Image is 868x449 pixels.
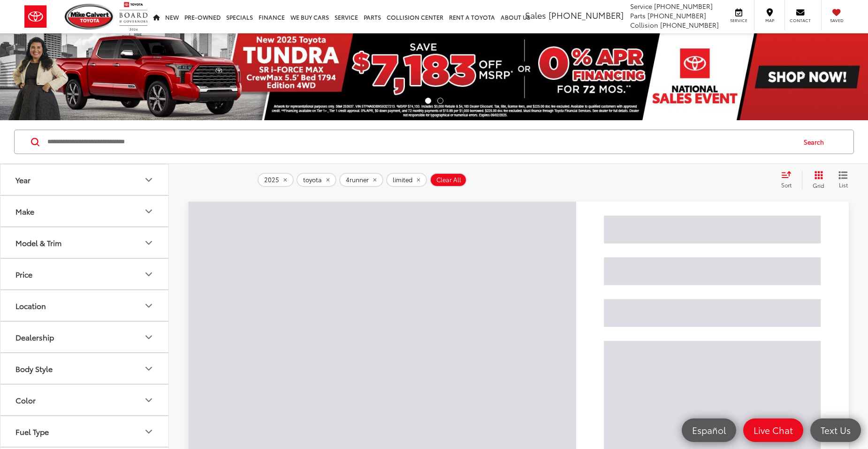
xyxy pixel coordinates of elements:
[15,333,54,341] div: Dealership
[393,176,412,184] span: limited
[630,11,646,20] span: Parts
[525,9,546,21] span: Sales
[143,426,154,437] div: Fuel Type
[143,237,154,248] div: Model & Trim
[687,424,731,436] span: Español
[790,17,811,23] span: Contact
[65,4,114,30] img: Mike Calvert Toyota
[647,11,706,20] span: [PHONE_NUMBER]
[46,131,795,153] input: Search by Make, Model, or Keyword
[810,418,861,442] a: Text Us
[143,269,154,280] div: Price
[15,427,49,436] div: Fuel Type
[795,130,838,154] button: Search
[386,173,427,187] button: remove limited
[15,175,30,184] div: Year
[297,173,336,187] button: remove toyota
[143,174,154,186] div: Year
[143,206,154,217] div: Make
[15,270,32,279] div: Price
[0,416,169,447] button: Fuel TypeFuel Type
[15,301,46,310] div: Location
[749,424,798,436] span: Live Chat
[15,395,36,404] div: Color
[15,207,34,216] div: Make
[831,170,855,189] button: List View
[143,332,154,343] div: Dealership
[826,17,847,23] span: Saved
[743,418,803,442] a: Live Chat
[0,290,169,321] button: LocationLocation
[0,196,169,226] button: MakeMake
[143,395,154,406] div: Color
[436,176,461,184] span: Clear All
[781,181,792,189] span: Sort
[0,385,169,415] button: ColorColor
[682,418,736,442] a: Español
[813,181,824,189] span: Grid
[777,170,802,189] button: Select sort value
[303,176,322,184] span: toyota
[430,173,467,187] button: Clear All
[0,164,169,195] button: YearYear
[0,259,169,289] button: PricePrice
[548,9,624,21] span: [PHONE_NUMBER]
[264,176,279,184] span: 2025
[0,322,169,352] button: DealershipDealership
[15,238,61,247] div: Model & Trim
[802,170,831,189] button: Grid View
[0,227,169,258] button: Model & TrimModel & Trim
[143,363,154,374] div: Body Style
[728,17,749,23] span: Service
[15,364,53,373] div: Body Style
[339,173,383,187] button: remove 4runner
[346,176,369,184] span: 4runner
[838,181,848,189] span: List
[660,20,719,30] span: [PHONE_NUMBER]
[258,173,294,187] button: remove 2025
[143,300,154,311] div: Location
[654,1,713,11] span: [PHONE_NUMBER]
[759,17,780,23] span: Map
[630,1,652,11] span: Service
[0,353,169,384] button: Body StyleBody Style
[630,20,658,30] span: Collision
[816,424,855,436] span: Text Us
